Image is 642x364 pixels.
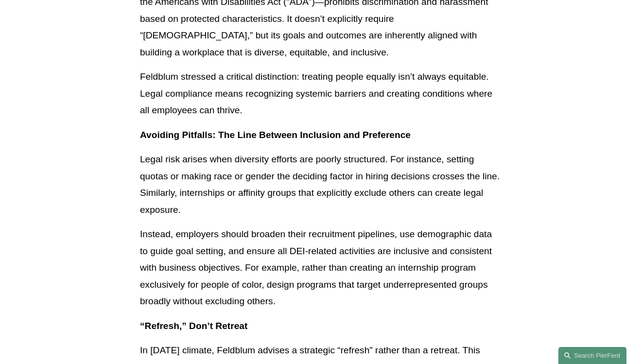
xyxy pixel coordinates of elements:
strong: “Refresh,” Don’t Retreat [140,321,247,331]
p: Feldblum stressed a critical distinction: treating people equally isn’t always equitable. Legal c... [140,69,502,119]
strong: Avoiding Pitfalls: The Line Between Inclusion and Preference [140,130,411,140]
a: Search this site [558,347,626,364]
p: Legal risk arises when diversity efforts are poorly structured. For instance, setting quotas or m... [140,151,502,218]
p: Instead, employers should broaden their recruitment pipelines, use demographic data to guide goal... [140,226,502,310]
